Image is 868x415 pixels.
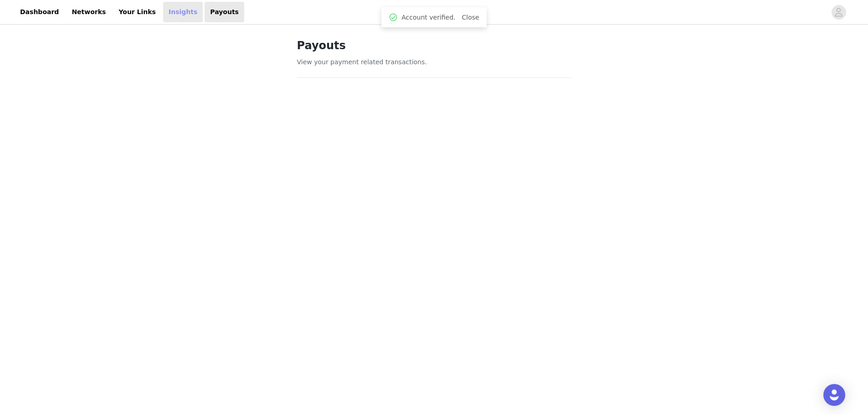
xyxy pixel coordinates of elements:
div: avatar [834,5,843,20]
h1: Payouts [297,37,571,54]
span: Account verified. [401,13,455,22]
p: View your payment related transactions. [297,57,571,67]
a: Payouts [205,2,244,22]
a: Networks [66,2,111,22]
a: Dashboard [15,2,64,22]
a: Your Links [113,2,161,22]
a: Close [462,14,479,21]
div: Open Intercom Messenger [823,384,845,406]
a: Insights [163,2,203,22]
